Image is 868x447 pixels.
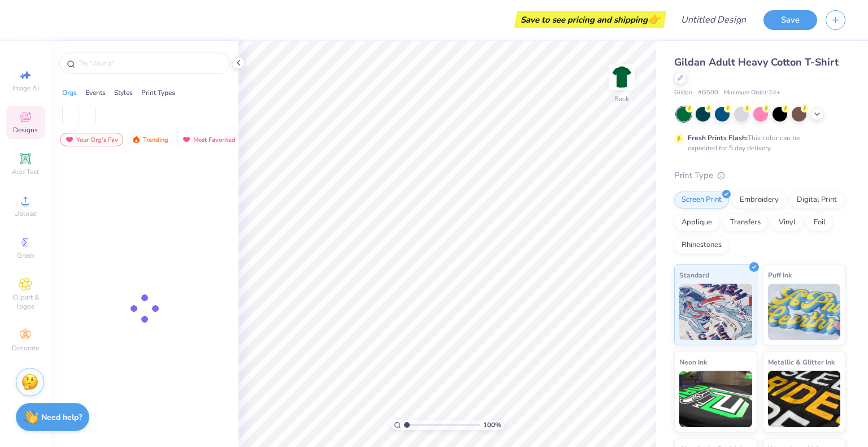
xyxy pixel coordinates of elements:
[12,344,39,353] span: Decorate
[177,133,241,146] div: Most Favorited
[723,214,768,231] div: Transfers
[679,356,707,368] span: Neon Ink
[679,269,709,281] span: Standard
[768,269,792,281] span: Puff Ink
[674,169,845,182] div: Print Type
[182,136,191,144] img: most_fav.gif
[132,136,141,144] img: trending.gif
[674,192,729,209] div: Screen Print
[78,58,223,69] input: Try "Alpha"
[85,88,106,98] div: Events
[789,192,844,209] div: Digital Print
[724,88,780,98] span: Minimum Order: 24 +
[768,371,841,427] img: Metallic & Glitter Ink
[41,412,82,423] strong: Need help?
[517,11,663,28] div: Save to see pricing and shipping
[674,88,692,98] span: Gildan
[17,251,34,260] span: Greek
[768,356,835,368] span: Metallic & Glitter Ink
[62,88,77,98] div: Orgs
[13,125,38,134] span: Designs
[768,284,841,340] img: Puff Ink
[614,94,629,104] div: Back
[763,10,817,30] button: Save
[698,88,718,98] span: # G500
[674,214,719,231] div: Applique
[60,133,123,146] div: Your Org's Fav
[688,133,748,142] strong: Fresh Prints Flash:
[12,167,39,176] span: Add Text
[679,371,752,427] img: Neon Ink
[65,136,74,144] img: most_fav.gif
[648,12,660,26] span: 👉
[12,84,39,93] span: Image AI
[732,192,786,209] div: Embroidery
[771,214,803,231] div: Vinyl
[114,88,133,98] div: Styles
[6,293,45,311] span: Clipart & logos
[679,284,752,340] img: Standard
[14,209,37,218] span: Upload
[674,55,839,69] span: Gildan Adult Heavy Cotton T-Shirt
[483,420,501,430] span: 100 %
[141,88,175,98] div: Print Types
[127,133,173,146] div: Trending
[674,237,729,254] div: Rhinestones
[688,133,827,153] div: This color can be expedited for 5 day delivery.
[806,214,833,231] div: Foil
[672,8,755,31] input: Untitled Design
[610,66,633,88] img: Back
